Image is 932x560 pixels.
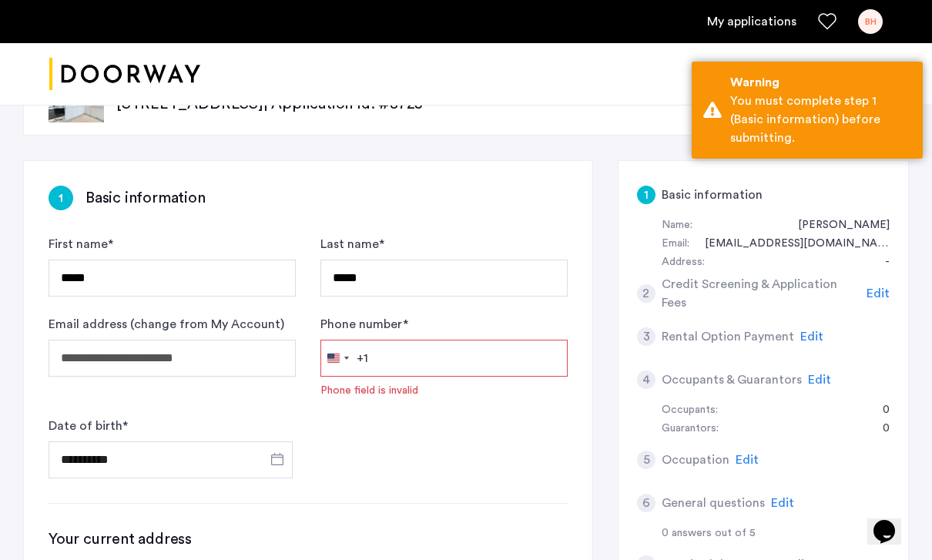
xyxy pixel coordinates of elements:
[707,12,796,31] a: My application
[662,420,719,438] div: Guarantors:
[662,371,802,389] h5: Occupants & Guarantors
[689,235,890,253] div: karisflyflyfly@gmail.com
[867,498,917,545] iframe: chat widget
[321,340,368,376] button: Selected country
[320,315,408,334] label: Phone number *
[771,497,794,509] span: Edit
[662,216,692,235] div: Name:
[637,186,655,204] div: 1
[49,45,200,103] a: Cazamio logo
[730,92,911,147] div: You must complete step 1 (Basic information) before submitting.
[637,451,655,469] div: 5
[662,525,890,543] div: 0 answers out of 5
[867,401,890,420] div: 0
[49,235,113,253] label: First name *
[637,327,655,346] div: 3
[49,186,73,210] div: 1
[730,73,911,92] div: Warning
[870,253,890,272] div: -
[783,216,890,235] div: Baoyi Huang
[662,401,718,420] div: Occupants:
[818,12,836,31] a: Favorites
[49,45,200,103] img: logo
[662,235,689,253] div: Email:
[49,315,284,334] label: Email address (change from My Account)
[662,451,729,469] h5: Occupation
[867,420,890,438] div: 0
[662,327,794,346] h5: Rental Option Payment
[867,287,890,300] span: Edit
[736,454,759,466] span: Edit
[662,494,765,512] h5: General questions
[808,374,831,386] span: Edit
[357,349,368,367] div: +1
[268,450,287,468] button: Open calendar
[800,330,823,343] span: Edit
[662,253,705,272] div: Address:
[637,371,655,389] div: 4
[662,275,861,312] h5: Credit Screening & Application Fees
[858,9,883,34] div: BH
[662,186,763,204] h5: Basic information
[637,494,655,512] div: 6
[49,528,568,550] h3: Your current address
[320,235,384,253] label: Last name *
[637,284,655,303] div: 2
[85,187,206,209] h3: Basic information
[320,383,418,398] div: Phone field is invalid
[49,417,128,435] label: Date of birth *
